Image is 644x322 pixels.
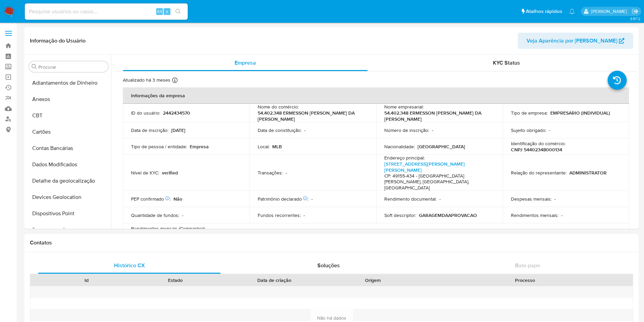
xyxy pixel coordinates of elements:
[30,239,633,246] h1: Contatos
[26,173,111,189] button: Detalhe da geolocalização
[311,196,313,202] p: -
[258,212,301,218] p: Fundos recorrentes :
[114,261,145,269] span: Histórico CX
[225,277,324,284] div: Data de criação
[561,212,563,218] p: -
[432,127,433,133] p: -
[258,104,299,110] p: Nome do comércio :
[190,143,209,150] p: Empresa
[26,140,111,156] button: Contas Bancárias
[493,59,520,67] span: KYC Status
[511,140,566,147] p: Identificação do comércio :
[518,33,633,49] button: Veja Aparência por [PERSON_NAME]
[384,160,465,173] a: [STREET_ADDRESS][PERSON_NAME][PERSON_NAME]
[26,205,111,222] button: Dispositivos Point
[554,196,556,202] p: -
[182,212,183,218] p: -
[26,189,111,205] button: Devices Geolocation
[384,104,424,110] p: Nome empresarial :
[131,110,160,116] p: ID do usuário :
[422,277,628,284] div: Processo
[131,143,187,150] p: Tipo de pessoa / entidade :
[384,143,415,150] p: Nacionalidade :
[131,170,159,176] p: Nível de KYC :
[569,9,575,14] a: Notificações
[419,212,477,218] p: GARAGEMDAAPROVACAO
[303,212,305,218] p: -
[26,75,111,91] button: Adiantamentos de Dinheiro
[527,33,617,49] span: Veja Aparência por [PERSON_NAME]
[550,110,610,116] p: EMPRESARIO (INDIVIDUAL)
[123,87,629,104] th: Informações da empresa
[131,196,171,202] p: PEP confirmado :
[131,225,205,232] p: Rendimentos mensais (Companhia) :
[171,127,185,133] p: [DATE]
[511,110,548,116] p: Tipo de empresa :
[272,143,282,150] p: MLB
[173,196,182,202] p: Não
[163,110,190,116] p: 2442434570
[384,196,437,202] p: Rendimento documental :
[258,143,270,150] p: Local :
[286,170,287,176] p: -
[235,59,256,67] span: Empresa
[30,37,86,44] h1: Informação do Usuário
[511,212,558,218] p: Rendimentos mensais :
[384,212,416,218] p: Soft descriptor :
[511,127,546,133] p: Sujeito obrigado :
[131,127,168,133] p: Data de inscrição :
[157,8,162,15] span: Alt
[304,127,306,133] p: -
[511,196,552,202] p: Despesas mensais :
[25,7,188,16] input: Pesquise usuários ou casos...
[384,155,425,161] p: Endereço principal :
[162,170,178,176] p: verified
[136,277,215,284] div: Estado
[166,8,168,15] span: s
[511,170,567,176] p: Relação do representante :
[258,110,365,122] p: 54.402.348 ERMESSON [PERSON_NAME] DA [PERSON_NAME]
[439,196,441,202] p: -
[591,8,629,15] p: magno.ferreira@mercadopago.com.br
[526,8,562,15] span: Atalhos rápidos
[38,64,106,70] input: Procurar
[123,77,170,83] p: Atualizado há 3 meses
[47,277,126,284] div: Id
[32,64,37,69] button: Procurar
[317,261,340,269] span: Soluções
[569,170,607,176] p: ADMINISTRATOR
[26,156,111,173] button: Dados Modificados
[384,110,492,122] p: 54.402.348 ERMESSON [PERSON_NAME] DA [PERSON_NAME]
[26,107,111,124] button: CBT
[258,127,301,133] p: Data de constituição :
[418,143,465,150] p: [GEOGRAPHIC_DATA]
[171,7,185,16] button: search-icon
[26,91,111,107] button: Anexos
[258,170,283,176] p: Transações :
[384,173,492,191] h4: CP: 49155-434 - [GEOGRAPHIC_DATA][PERSON_NAME], [GEOGRAPHIC_DATA], [GEOGRAPHIC_DATA]
[258,196,309,202] p: Patrimônio declarado :
[515,261,540,269] span: Bate-papo
[632,8,639,15] a: Sair
[26,222,111,238] button: Documentação
[384,127,429,133] p: Número de inscrição :
[511,147,562,153] p: CNPJ 54402348000134
[131,212,179,218] p: Quantidade de fundos :
[549,127,550,133] p: -
[26,124,111,140] button: Cartões
[333,277,413,284] div: Origem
